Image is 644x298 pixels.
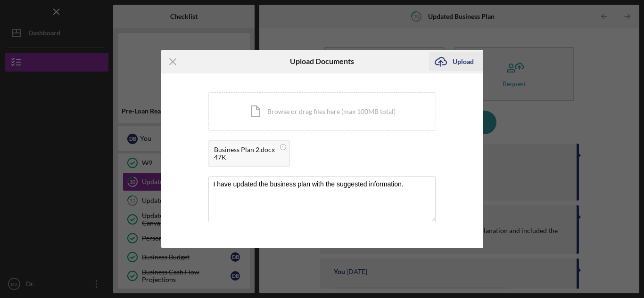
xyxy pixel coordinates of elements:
button: Upload [429,52,483,71]
div: 47K [214,153,275,161]
h6: Upload Documents [290,57,354,65]
div: Business Plan 2.docx [214,146,275,153]
textarea: I have updated the business plan with the suggested information. [208,176,436,222]
div: Upload [453,52,474,71]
